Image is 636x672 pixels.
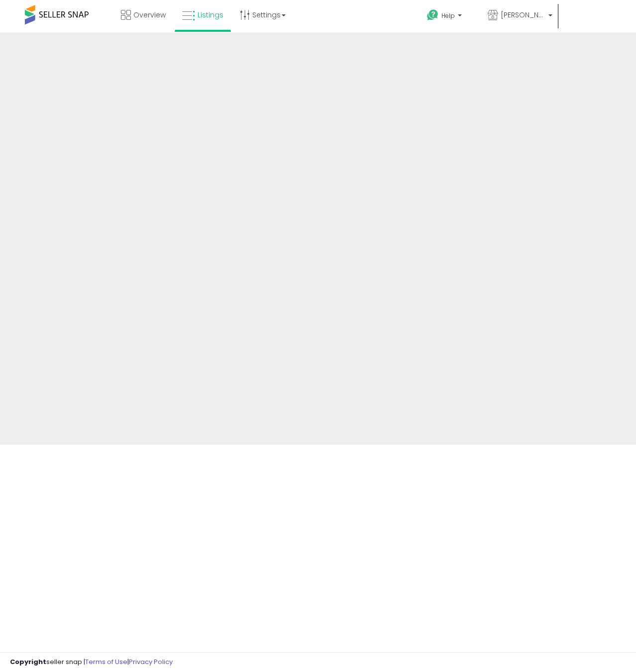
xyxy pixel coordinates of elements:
[426,9,439,21] i: Get Help
[501,10,545,20] span: [PERSON_NAME] K&T
[198,10,223,20] span: Listings
[133,10,166,20] span: Overview
[441,11,455,20] span: Help
[419,1,479,32] a: Help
